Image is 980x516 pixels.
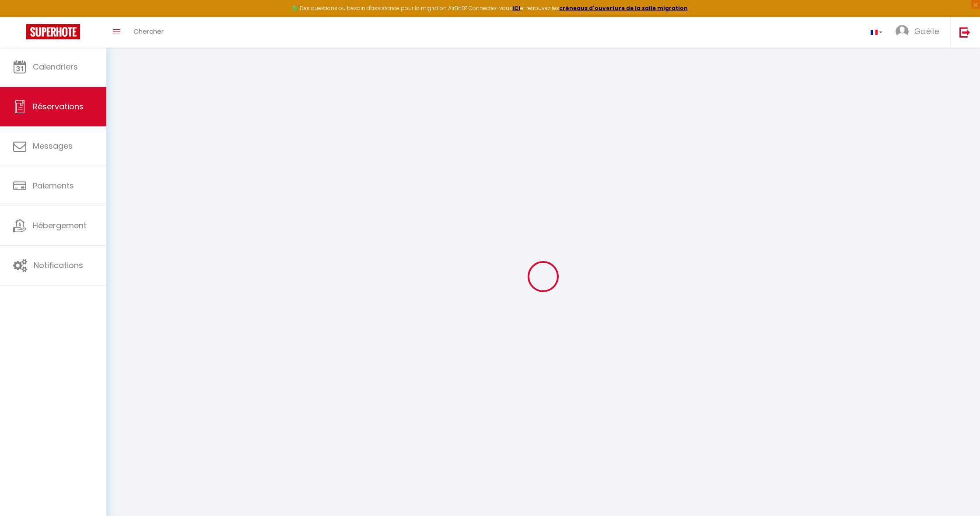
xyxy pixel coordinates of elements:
a: créneaux d'ouverture de la salle migration [559,4,688,12]
button: Ouvrir le widget de chat LiveChat [7,3,33,30]
span: Chercher [133,27,164,36]
a: Chercher [127,17,170,48]
img: Super Booking [26,24,80,39]
a: ICI [512,4,520,12]
img: ... [896,25,909,38]
span: Réservations [33,101,84,112]
span: Hébergement [33,220,87,231]
a: ... Gaëlle [889,17,950,48]
span: Calendriers [33,61,78,72]
span: Notifications [34,260,83,271]
img: logout [959,27,970,38]
span: Gaëlle [914,26,939,37]
span: Messages [33,140,73,151]
span: Paiements [33,180,74,191]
